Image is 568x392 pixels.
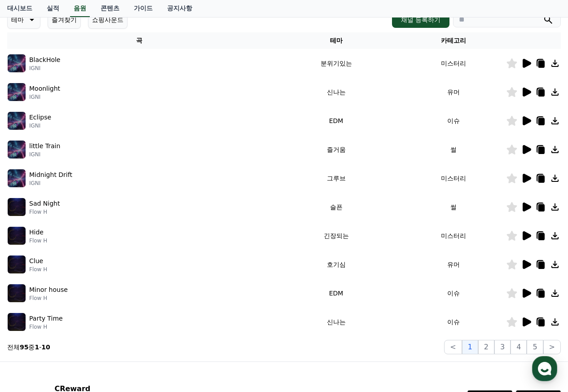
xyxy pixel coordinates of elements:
td: 유머 [401,78,506,106]
td: 미스터리 [401,164,506,193]
td: 긴장되는 [271,221,401,250]
td: 미스터리 [401,49,506,78]
a: 대화 [59,285,116,307]
td: 호기심 [271,250,401,279]
td: 썰 [401,135,506,164]
img: music [8,198,26,216]
a: 홈 [3,285,59,307]
button: 즐겨찾기 [48,11,81,29]
p: Flow H [29,208,60,216]
img: music [8,54,26,72]
td: 이슈 [401,308,506,336]
p: Flow H [29,295,68,302]
button: 채널 등록하기 [392,12,449,28]
td: 유머 [401,250,506,279]
p: Midnight Drift [29,170,72,180]
strong: 1 [35,344,39,351]
button: 테마 [7,11,40,29]
p: IGNI [29,65,60,72]
td: 미스터리 [401,221,506,250]
button: 쇼핑사운드 [88,11,128,29]
button: 3 [494,340,511,354]
p: Minor house [29,285,68,295]
p: little Train [29,141,60,151]
th: 카테고리 [401,32,506,49]
span: 홈 [28,298,34,305]
p: Sad Night [29,199,60,208]
p: Clue [29,256,43,266]
img: music [8,83,26,101]
span: 대화 [82,299,93,306]
p: IGNI [29,151,60,158]
p: Flow H [29,323,63,330]
button: < [444,340,462,354]
td: 슬픈 [271,193,401,221]
th: 곡 [7,32,271,49]
p: Moonlight [29,84,60,93]
p: Eclipse [29,113,51,122]
img: music [8,313,26,331]
strong: 10 [41,344,50,351]
strong: 95 [20,344,28,351]
td: 이슈 [401,279,506,308]
button: 1 [462,340,478,354]
a: 설정 [116,285,172,307]
p: 테마 [11,13,24,26]
img: music [8,255,26,273]
td: 이슈 [401,106,506,135]
button: 4 [511,340,527,354]
img: music [8,227,26,245]
td: 그루브 [271,164,401,193]
p: Flow H [29,237,47,244]
td: 분위기있는 [271,49,401,78]
img: music [8,112,26,130]
img: music [8,284,26,302]
span: 설정 [139,298,150,305]
p: Flow H [29,266,47,273]
td: 썰 [401,193,506,221]
p: IGNI [29,122,51,129]
td: EDM [271,279,401,308]
p: BlackHole [29,55,60,65]
button: 2 [478,340,494,354]
button: > [543,340,561,354]
td: 신나는 [271,78,401,106]
td: 즐거움 [271,135,401,164]
p: IGNI [29,93,60,101]
td: EDM [271,106,401,135]
p: 전체 중 - [7,343,50,352]
p: Hide [29,228,44,237]
th: 테마 [271,32,401,49]
img: music [8,169,26,187]
img: music [8,141,26,159]
p: IGNI [29,180,72,187]
p: Party Time [29,314,63,323]
td: 신나는 [271,308,401,336]
button: 5 [527,340,543,354]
